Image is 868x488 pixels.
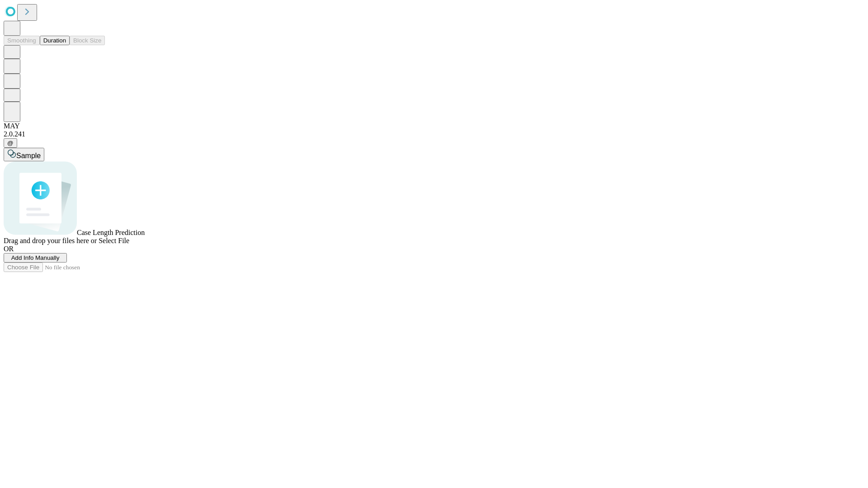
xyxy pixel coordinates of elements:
[4,122,864,130] div: MAY
[4,253,67,263] button: Add Info Manually
[4,130,864,138] div: 2.0.241
[77,229,145,236] span: Case Length Prediction
[4,237,97,244] span: Drag and drop your files here or
[7,140,14,146] span: @
[70,36,105,45] button: Block Size
[99,237,129,244] span: Select File
[40,36,70,45] button: Duration
[4,138,17,148] button: @
[16,152,41,160] span: Sample
[11,254,60,261] span: Add Info Manually
[4,36,40,45] button: Smoothing
[4,148,44,161] button: Sample
[4,245,14,253] span: OR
